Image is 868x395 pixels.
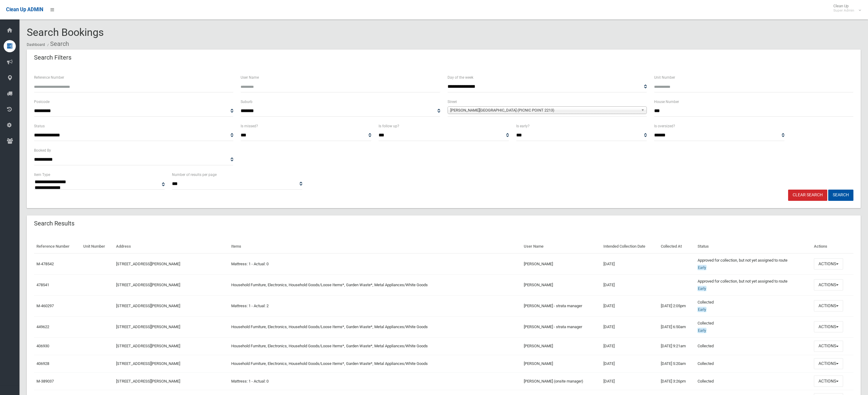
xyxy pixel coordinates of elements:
td: [DATE] [601,355,658,373]
label: Item Type [34,171,50,178]
label: Postcode [34,98,50,105]
a: M-389037 [36,379,54,383]
span: Clean Up [830,4,860,13]
td: [PERSON_NAME] - strata manager [521,295,601,316]
td: Household Furniture, Electronics, Household Goods/Loose Items*, Garden Waste*, Metal Appliances/W... [229,274,521,295]
td: Collected [695,355,812,373]
label: Status [34,123,45,129]
button: Actions [814,358,843,369]
label: Suburb [241,98,252,105]
button: Actions [814,321,843,332]
a: [STREET_ADDRESS][PERSON_NAME] [116,304,180,308]
button: Actions [814,300,843,311]
a: 449622 [36,325,49,329]
th: Unit Number [81,240,114,253]
a: 406928 [36,361,49,366]
td: [PERSON_NAME] [521,274,601,295]
td: Household Furniture, Electronics, Household Goods/Loose Items*, Garden Waste*, Metal Appliances/W... [229,316,521,337]
td: [DATE] [601,253,658,275]
a: [STREET_ADDRESS][PERSON_NAME] [116,262,180,266]
td: [DATE] 6:50am [658,316,695,337]
span: [PERSON_NAME][GEOGRAPHIC_DATA] (PICNIC POINT 2213) [450,107,639,114]
td: Approved for collection, but not yet assigned to route [695,274,812,295]
td: [PERSON_NAME] [521,253,601,275]
span: Search Bookings [27,26,104,38]
label: House Number [654,98,679,105]
th: User Name [521,240,601,253]
a: [STREET_ADDRESS][PERSON_NAME] [116,379,180,383]
th: Actions [811,240,853,253]
td: Mattress: 1 - Actual: 0 [229,373,521,390]
label: Is missed? [241,123,258,129]
td: [DATE] [601,337,658,355]
th: Reference Number [34,240,81,253]
header: Search Results [27,218,82,229]
li: Search [46,38,69,50]
td: [DATE] [601,316,658,337]
td: Collected [695,337,812,355]
label: Unit Number [654,74,675,81]
td: [PERSON_NAME] [521,337,601,355]
th: Address [114,240,229,253]
a: [STREET_ADDRESS][PERSON_NAME] [116,283,180,287]
button: Actions [814,376,843,387]
label: User Name [241,74,259,81]
td: [PERSON_NAME] - strata manager [521,316,601,337]
td: [DATE] 2:05pm [658,295,695,316]
a: [STREET_ADDRESS][PERSON_NAME] [116,344,180,348]
button: Actions [814,341,843,352]
label: Is follow up? [379,123,399,129]
td: Collected [695,316,812,337]
td: [DATE] [601,373,658,390]
header: Search Filters [27,52,79,64]
a: 478541 [36,283,49,287]
td: Collected [695,373,812,390]
span: Clean Up ADMIN [6,7,43,12]
span: Early [698,328,706,333]
span: Early [698,286,706,291]
button: Actions [814,258,843,270]
th: Collected At [658,240,695,253]
td: Collected [695,295,812,316]
td: [DATE] [601,295,658,316]
label: Day of the week [448,74,473,81]
a: [STREET_ADDRESS][PERSON_NAME] [116,361,180,366]
label: Number of results per page [172,171,217,178]
label: Reference Number [34,74,64,81]
a: [STREET_ADDRESS][PERSON_NAME] [116,325,180,329]
th: Items [229,240,521,253]
a: Dashboard [27,43,45,47]
td: [PERSON_NAME] (onsite manager) [521,373,601,390]
label: Is oversized? [654,123,675,129]
label: Is early? [516,123,530,129]
a: M-460297 [36,304,54,308]
button: Search [828,190,853,201]
td: Household Furniture, Electronics, Household Goods/Loose Items*, Garden Waste*, Metal Appliances/W... [229,355,521,373]
td: Mattress: 1 - Actual: 2 [229,295,521,316]
td: Household Furniture, Electronics, Household Goods/Loose Items*, Garden Waste*, Metal Appliances/W... [229,337,521,355]
span: Early [698,265,706,270]
span: Early [698,307,706,312]
td: Mattress: 1 - Actual: 0 [229,253,521,275]
label: Booked By [34,147,51,154]
a: M-478542 [36,262,54,266]
th: Status [695,240,812,253]
a: Clear Search [788,190,827,201]
button: Actions [814,279,843,290]
a: 406930 [36,344,49,348]
td: [DATE] 3:26pm [658,373,695,390]
label: Street [448,98,457,105]
td: [DATE] 9:21am [658,337,695,355]
td: [PERSON_NAME] [521,355,601,373]
td: [DATE] [601,274,658,295]
th: Intended Collection Date [601,240,658,253]
small: Super Admin [833,8,854,13]
td: [DATE] 5:20am [658,355,695,373]
td: Approved for collection, but not yet assigned to route [695,253,812,275]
